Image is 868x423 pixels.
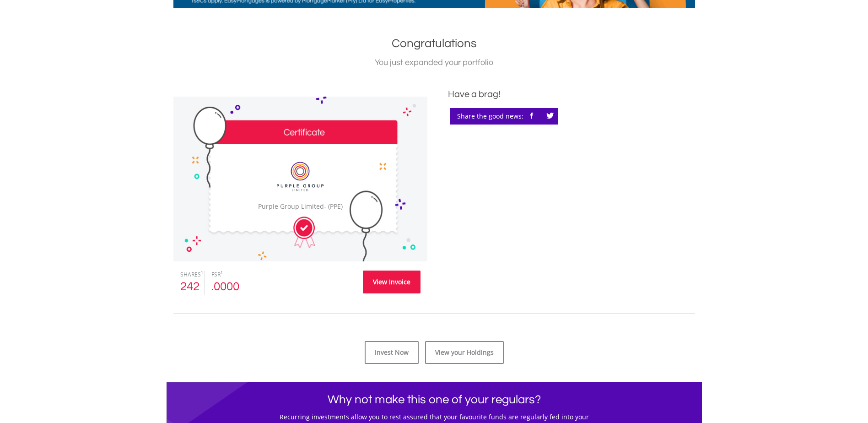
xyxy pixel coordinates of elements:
h1: Congratulations [173,35,695,52]
img: EQU.ZA.PPE.png [267,156,334,197]
h5: Recurring investments allow you to rest assured that your favourite funds are regularly fed into ... [173,412,695,422]
div: You just expanded your portfolio [173,56,695,69]
div: 242 [180,278,198,295]
div: Have a brag! [448,87,695,101]
a: View your Holdings [425,341,504,364]
sup: 1 [221,270,223,276]
sup: 1 [201,270,203,276]
div: SHARES [180,271,198,278]
div: .0000 [211,278,242,295]
div: Purple Group Limited [256,202,345,211]
a: View Invoice [363,271,421,293]
a: Invest Now [365,341,419,364]
h1: Why not make this one of your regulars? [173,391,695,408]
span: - (PPE) [324,202,343,211]
div: FSR [211,271,242,278]
div: Share the good news: [450,108,558,125]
